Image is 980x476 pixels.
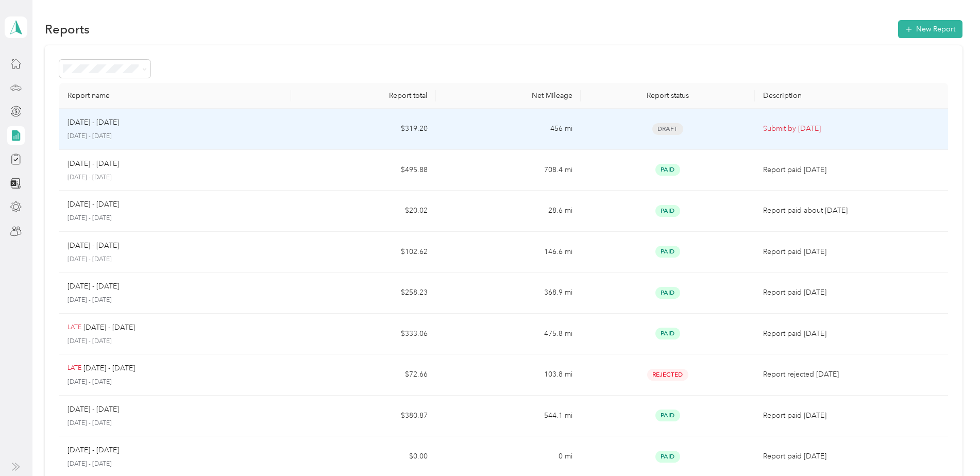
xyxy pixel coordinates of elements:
p: [DATE] - [DATE] [67,214,283,223]
td: 146.6 mi [436,232,581,273]
td: $495.88 [291,150,436,191]
td: 103.8 mi [436,354,581,396]
td: 456 mi [436,109,581,150]
iframe: Everlance-gr Chat Button Frame [922,418,980,476]
p: LATE [67,323,81,332]
td: 28.6 mi [436,191,581,232]
span: Paid [655,328,680,339]
td: 368.9 mi [436,273,581,314]
span: Paid [655,164,680,176]
p: [DATE] - [DATE] [67,255,283,264]
p: Report paid [DATE] [763,287,940,298]
td: 544.1 mi [436,396,581,437]
span: Paid [655,410,680,421]
td: $258.23 [291,273,436,314]
p: [DATE] - [DATE] [67,460,283,469]
p: Report rejected [DATE] [763,369,940,380]
p: Submit by [DATE] [763,123,940,134]
p: Report paid [DATE] [763,451,940,462]
p: [DATE] - [DATE] [67,404,119,415]
p: Report paid [DATE] [763,410,940,421]
p: [DATE] - [DATE] [67,296,283,305]
p: Report paid [DATE] [763,164,940,176]
p: [DATE] - [DATE] [67,132,283,141]
div: Report status [589,91,746,100]
span: Rejected [647,369,688,381]
td: 708.4 mi [436,150,581,191]
td: $72.66 [291,354,436,396]
p: [DATE] - [DATE] [67,158,119,169]
td: 475.8 mi [436,314,581,355]
td: $319.20 [291,109,436,150]
p: [DATE] - [DATE] [67,173,283,182]
th: Net Mileage [436,83,581,109]
h1: Reports [45,24,90,35]
p: Report paid [DATE] [763,328,940,339]
th: Description [755,83,948,109]
td: $102.62 [291,232,436,273]
p: LATE [67,364,81,373]
td: $380.87 [291,396,436,437]
p: [DATE] - [DATE] [67,337,283,346]
p: [DATE] - [DATE] [67,445,119,456]
span: Paid [655,451,680,463]
p: [DATE] - [DATE] [67,117,119,128]
span: Paid [655,205,680,217]
p: [DATE] - [DATE] [67,378,283,387]
span: Paid [655,287,680,299]
button: New Report [898,20,962,38]
p: [DATE] - [DATE] [67,240,119,251]
p: [DATE] - [DATE] [67,281,119,292]
p: Report paid [DATE] [763,246,940,258]
p: Report paid about [DATE] [763,205,940,216]
span: Draft [652,123,683,135]
p: [DATE] - [DATE] [67,419,283,428]
p: [DATE] - [DATE] [83,363,135,374]
th: Report name [59,83,291,109]
p: [DATE] - [DATE] [67,199,119,210]
span: Paid [655,246,680,258]
th: Report total [291,83,436,109]
td: $333.06 [291,314,436,355]
p: [DATE] - [DATE] [83,322,135,333]
td: $20.02 [291,191,436,232]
